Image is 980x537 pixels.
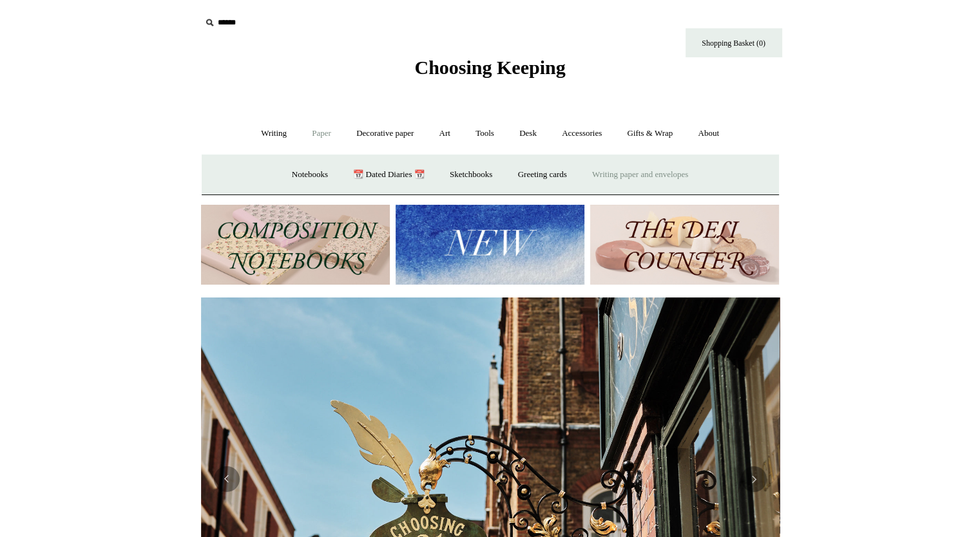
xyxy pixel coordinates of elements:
button: Next [741,466,767,492]
a: Writing [249,117,298,151]
a: Notebooks [280,158,340,192]
a: Gifts & Wrap [615,117,684,151]
img: New.jpg__PID:f73bdf93-380a-4a35-bcfe-7823039498e1 [396,205,584,285]
a: Choosing Keeping [414,67,565,76]
a: 📆 Dated Diaries 📆 [341,158,436,192]
a: Art [428,117,462,151]
a: Tools [464,117,506,151]
button: Previous [214,466,240,492]
img: 202302 Composition ledgers.jpg__PID:69722ee6-fa44-49dd-a067-31375e5d54ec [201,205,390,285]
a: Writing paper and envelopes [581,158,700,192]
a: Shopping Basket (0) [686,28,782,57]
span: Choosing Keeping [414,57,565,78]
a: Paper [300,117,343,151]
a: Greeting cards [506,158,579,192]
a: Desk [508,117,548,151]
a: Decorative paper [345,117,425,151]
a: Accessories [550,117,613,151]
a: Sketchbooks [438,158,504,192]
a: About [686,117,731,151]
img: The Deli Counter [590,205,779,285]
